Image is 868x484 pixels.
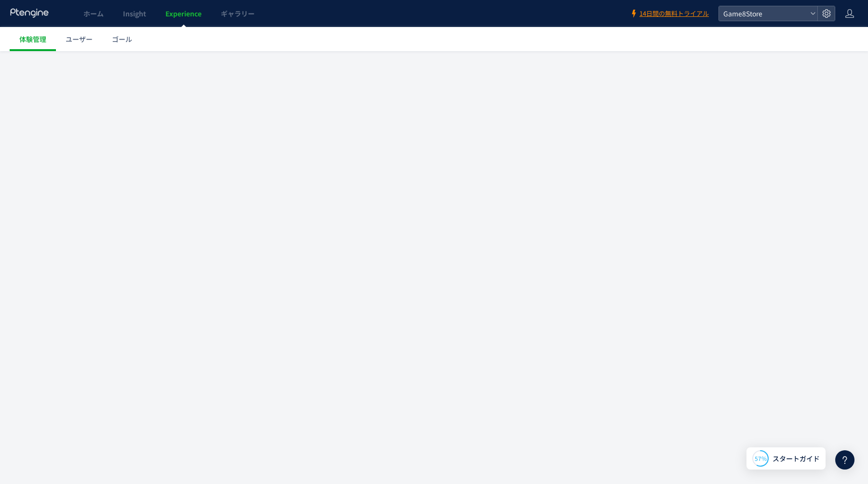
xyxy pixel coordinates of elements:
[165,9,202,18] span: Experience
[630,9,709,18] a: 14日間の無料トライアル
[66,34,93,44] span: ユーザー
[83,9,104,18] span: ホーム
[112,34,132,44] span: ゴール
[720,6,806,21] span: Game8Store
[773,454,820,464] span: スタートガイド
[123,9,146,18] span: Insight
[639,9,709,18] span: 14日間の無料トライアル
[755,454,767,462] span: 57%
[19,34,46,44] span: 体験管理
[221,9,255,18] span: ギャラリー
